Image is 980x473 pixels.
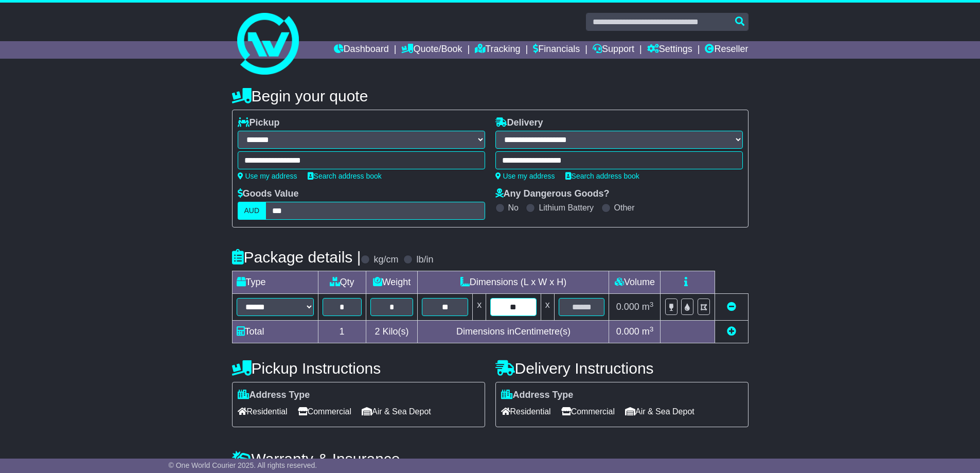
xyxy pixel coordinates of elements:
a: Add new item [727,326,736,337]
h4: Package details | [232,249,361,266]
label: Lithium Battery [539,203,594,213]
td: Type [232,271,318,294]
a: Search address book [565,172,639,180]
sup: 3 [650,325,654,333]
label: Address Type [238,390,310,401]
span: © One World Courier 2025. All rights reserved. [169,461,317,469]
h4: Delivery Instructions [495,360,749,377]
label: Other [614,203,635,213]
label: Delivery [495,117,543,129]
h4: Pickup Instructions [232,360,485,377]
label: No [508,203,519,213]
td: x [473,294,486,321]
span: 0.000 [616,302,639,312]
td: Total [232,321,318,343]
span: 0.000 [616,326,639,337]
label: kg/cm [373,254,398,266]
td: Weight [366,271,418,294]
a: Use my address [495,172,555,180]
td: Volume [609,271,661,294]
h4: Warranty & Insurance [232,450,749,467]
label: AUD [238,202,266,220]
a: Settings [647,41,692,59]
td: x [541,294,554,321]
sup: 3 [650,301,654,308]
span: Residential [501,404,551,419]
td: Kilo(s) [366,321,418,343]
span: Air & Sea Depot [362,404,431,419]
label: Pickup [238,117,280,129]
label: lb/in [416,254,433,266]
td: Qty [318,271,366,294]
label: Any Dangerous Goods? [495,188,610,200]
span: 2 [375,326,380,337]
label: Goods Value [238,188,299,200]
a: Remove this item [727,302,736,312]
a: Quote/Book [401,41,462,59]
td: Dimensions (L x W x H) [418,271,609,294]
td: Dimensions in Centimetre(s) [418,321,609,343]
label: Address Type [501,390,574,401]
a: Support [593,41,634,59]
a: Use my address [238,172,297,180]
a: Financials [533,41,580,59]
a: Reseller [705,41,748,59]
td: 1 [318,321,366,343]
h4: Begin your quote [232,87,749,104]
a: Search address book [308,172,382,180]
a: Dashboard [334,41,389,59]
span: Residential [238,404,288,419]
span: m [642,326,654,337]
span: m [642,302,654,312]
span: Commercial [298,404,351,419]
span: Air & Sea Depot [625,404,694,419]
a: Tracking [475,41,520,59]
span: Commercial [561,404,615,419]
